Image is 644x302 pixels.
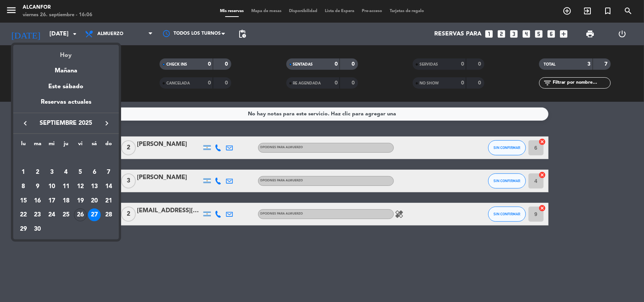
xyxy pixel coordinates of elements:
td: 26 de septiembre de 2025 [73,208,88,222]
td: 1 de septiembre de 2025 [16,165,31,179]
th: jueves [59,140,73,151]
td: 16 de septiembre de 2025 [31,194,45,208]
th: sábado [88,140,102,151]
i: keyboard_arrow_right [102,119,111,128]
td: 11 de septiembre de 2025 [59,179,73,194]
td: 4 de septiembre de 2025 [59,165,73,179]
div: 13 [88,180,101,193]
td: 28 de septiembre de 2025 [101,208,116,222]
div: 3 [45,166,58,179]
td: 13 de septiembre de 2025 [88,179,102,194]
div: 2 [31,166,44,179]
td: 7 de septiembre de 2025 [101,165,116,179]
td: SEP. [16,151,116,166]
div: 22 [17,208,30,221]
button: keyboard_arrow_left [18,118,32,128]
th: martes [31,140,45,151]
div: 24 [45,208,58,221]
div: Este sábado [13,76,119,97]
td: 27 de septiembre de 2025 [88,208,102,222]
div: 30 [31,223,44,236]
div: 19 [74,195,87,207]
td: 23 de septiembre de 2025 [31,208,45,222]
td: 22 de septiembre de 2025 [16,208,31,222]
div: 20 [88,195,101,207]
div: 16 [31,195,44,207]
div: 17 [45,195,58,207]
td: 2 de septiembre de 2025 [31,165,45,179]
div: 11 [60,180,72,193]
div: 18 [60,195,72,207]
div: Mañana [13,60,119,76]
div: 5 [74,166,87,179]
td: 19 de septiembre de 2025 [73,194,88,208]
div: 10 [45,180,58,193]
td: 30 de septiembre de 2025 [31,222,45,236]
td: 17 de septiembre de 2025 [45,194,59,208]
div: 14 [102,180,115,193]
i: keyboard_arrow_left [21,119,30,128]
td: 18 de septiembre de 2025 [59,194,73,208]
div: Reservas actuales [13,97,119,113]
td: 6 de septiembre de 2025 [88,165,102,179]
div: 4 [60,166,72,179]
td: 20 de septiembre de 2025 [88,194,102,208]
div: 23 [31,208,44,221]
div: 15 [17,195,30,207]
span: septiembre 2025 [32,118,100,128]
div: 25 [60,208,72,221]
th: viernes [73,140,88,151]
td: 15 de septiembre de 2025 [16,194,31,208]
td: 25 de septiembre de 2025 [59,208,73,222]
div: 27 [88,208,101,221]
td: 29 de septiembre de 2025 [16,222,31,236]
td: 14 de septiembre de 2025 [101,179,116,194]
div: 9 [31,180,44,193]
td: 21 de septiembre de 2025 [101,194,116,208]
button: keyboard_arrow_right [100,118,114,128]
td: 3 de septiembre de 2025 [45,165,59,179]
td: 12 de septiembre de 2025 [73,179,88,194]
th: domingo [101,140,116,151]
div: 6 [88,166,101,179]
td: 8 de septiembre de 2025 [16,179,31,194]
div: 26 [74,208,87,221]
div: 21 [102,195,115,207]
td: 10 de septiembre de 2025 [45,179,59,194]
div: 12 [74,180,87,193]
div: 29 [17,223,30,236]
div: 7 [102,166,115,179]
div: Hoy [13,45,119,60]
div: 1 [17,166,30,179]
td: 9 de septiembre de 2025 [31,179,45,194]
div: 28 [102,208,115,221]
th: miércoles [45,140,59,151]
td: 5 de septiembre de 2025 [73,165,88,179]
td: 24 de septiembre de 2025 [45,208,59,222]
th: lunes [16,140,31,151]
div: 8 [17,180,30,193]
